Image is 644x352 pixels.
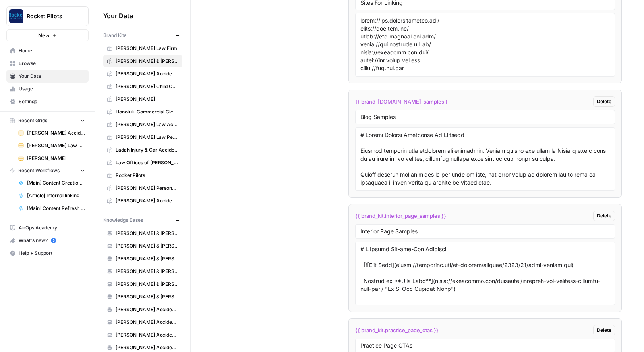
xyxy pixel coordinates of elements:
span: [PERSON_NAME] & [PERSON_NAME] - Florissant [116,230,179,237]
span: [PERSON_NAME] Accident Attorneys [116,197,179,204]
a: [PERSON_NAME] Law Firm [103,42,182,55]
span: Law Offices of [PERSON_NAME] [116,159,179,166]
span: Rocket Pilots [27,12,75,20]
span: Settings [19,98,85,105]
span: AirOps Academy [19,224,85,231]
span: Home [19,47,85,54]
input: Variable Name [360,342,610,349]
a: [PERSON_NAME] [103,93,182,106]
span: Delete [597,327,611,334]
a: [PERSON_NAME] & [PERSON_NAME] - JC [103,252,182,265]
a: 5 [51,238,56,243]
button: Recent Workflows [6,165,89,177]
a: Rocket Pilots [103,169,182,182]
span: Ladah Injury & Car Accident Lawyers [GEOGRAPHIC_DATA] [116,146,179,154]
span: Usage [19,85,85,92]
span: [PERSON_NAME] & [PERSON_NAME] [116,281,179,288]
button: Recent Grids [6,115,89,127]
span: [PERSON_NAME] Accident Attorneys - [PERSON_NAME] [116,344,179,351]
a: [Main] Content Creation Brief [15,177,89,189]
span: Brand Kits [103,32,126,39]
a: [PERSON_NAME] Accident Attorneys [103,194,182,207]
a: Ladah Injury & Car Accident Lawyers [GEOGRAPHIC_DATA] [103,144,182,156]
button: Delete [593,211,615,221]
button: What's new? 5 [6,234,89,247]
span: [PERSON_NAME] Accident Attorneys - League City [116,319,179,326]
span: [PERSON_NAME] Accident Attorneys - [GEOGRAPHIC_DATA] [116,331,179,339]
a: Usage [6,83,89,95]
span: Delete [597,212,611,219]
a: Browse [6,57,89,70]
span: [PERSON_NAME] & [PERSON_NAME] - [GEOGRAPHIC_DATA][PERSON_NAME] [116,293,179,300]
span: Rocket Pilots [116,172,179,179]
button: Delete [593,96,615,107]
span: [PERSON_NAME] Accident Attorneys [27,129,85,137]
span: [PERSON_NAME] [116,96,179,103]
a: Home [6,44,89,57]
span: Delete [597,98,611,105]
textarea: # L’Ipsumd Sit-ame-Con Adipisci [![Elit Sedd](eiusm://temporinc.utl/et-dolorem/aliquae/2323/21/ad... [360,245,610,302]
a: [PERSON_NAME] Personal Injury & Car Accident Lawyer [103,182,182,194]
a: Law Offices of [PERSON_NAME] [103,156,182,169]
span: [PERSON_NAME] Accident Attorneys [116,70,179,77]
span: [PERSON_NAME] Law Accident Attorneys [116,121,179,128]
a: [PERSON_NAME] & [PERSON_NAME] - Independence [103,240,182,252]
span: [PERSON_NAME] & [PERSON_NAME] [US_STATE] Car Accident Lawyers [116,58,179,65]
a: [Main] Content Refresh Article [15,202,89,215]
a: [PERSON_NAME] & [PERSON_NAME] - Florissant [103,227,182,240]
a: [PERSON_NAME] & [PERSON_NAME] [103,278,182,290]
span: [PERSON_NAME] Child Custody & Divorce Attorneys [116,83,179,90]
a: [PERSON_NAME] Accident Attorneys - [GEOGRAPHIC_DATA] [103,303,182,316]
a: [PERSON_NAME] & [PERSON_NAME] - [US_STATE] [103,265,182,278]
span: [PERSON_NAME] Personal Injury & Car Accident Lawyer [116,185,179,192]
button: Workspace: Rocket Pilots [6,6,89,26]
span: [Article] Internal linking [27,192,85,199]
textarea: lorem://ips.dolorsitametco.adi/ elits://doe.tem.inc/ utlab://etd.magnaal.eni.adm/ venia://qui.nos... [360,17,610,73]
span: [PERSON_NAME] & [PERSON_NAME] - JC [116,255,179,262]
a: [PERSON_NAME] Accident Attorneys [103,67,182,80]
span: [PERSON_NAME] Law Personal Injury & Car Accident Lawyer [116,134,179,141]
span: [PERSON_NAME] [27,155,85,162]
span: Your Data [103,11,173,21]
a: [PERSON_NAME] Child Custody & Divorce Attorneys [103,80,182,93]
button: Help + Support [6,247,89,260]
button: New [6,29,89,41]
span: Recent Workflows [18,167,60,174]
span: [PERSON_NAME] & [PERSON_NAME] - Independence [116,242,179,250]
a: Honolulu Commercial Cleaning [103,106,182,118]
span: [PERSON_NAME] Law Personal Injury & Car Accident Lawyers [27,142,85,149]
span: Honolulu Commercial Cleaning [116,108,179,115]
a: [PERSON_NAME] Law Accident Attorneys [103,118,182,131]
span: [Main] Content Creation Brief [27,179,85,187]
a: [PERSON_NAME] Accident Attorneys - [GEOGRAPHIC_DATA] [103,329,182,341]
a: [PERSON_NAME] & [PERSON_NAME] - [GEOGRAPHIC_DATA][PERSON_NAME] [103,290,182,303]
span: Knowledge Bases [103,217,143,224]
span: Browse [19,60,85,67]
div: What's new? [7,235,88,246]
span: [PERSON_NAME] Accident Attorneys - [GEOGRAPHIC_DATA] [116,306,179,313]
a: [PERSON_NAME] Accident Attorneys - League City [103,316,182,329]
a: [PERSON_NAME] & [PERSON_NAME] [US_STATE] Car Accident Lawyers [103,55,182,67]
text: 5 [52,239,54,242]
span: {{ brand_kit.interior_page_samples }} [355,212,446,220]
textarea: # Loremi Dolorsi Ametconse Ad Elitsedd Eiusmod temporin utla etdolorem ali enimadmin. Veniam quis... [360,131,610,187]
input: Variable Name [360,113,610,121]
a: [Article] Internal linking [15,189,89,202]
a: [PERSON_NAME] Law Personal Injury & Car Accident Lawyers [15,139,89,152]
img: Rocket Pilots Logo [9,9,23,23]
span: [Main] Content Refresh Article [27,205,85,212]
a: [PERSON_NAME] [15,152,89,165]
span: Help + Support [19,250,85,257]
span: {{ brand_kit.practice_page_ctas }} [355,326,439,334]
a: [PERSON_NAME] Law Personal Injury & Car Accident Lawyer [103,131,182,144]
span: [PERSON_NAME] Law Firm [116,45,179,52]
span: Recent Grids [18,117,47,124]
span: {{ brand_[DOMAIN_NAME]_samples }} [355,98,450,106]
span: [PERSON_NAME] & [PERSON_NAME] - [US_STATE] [116,268,179,275]
button: Delete [593,325,615,335]
a: AirOps Academy [6,221,89,234]
a: Your Data [6,70,89,83]
span: Your Data [19,73,85,80]
input: Variable Name [360,228,610,235]
span: New [38,31,50,39]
